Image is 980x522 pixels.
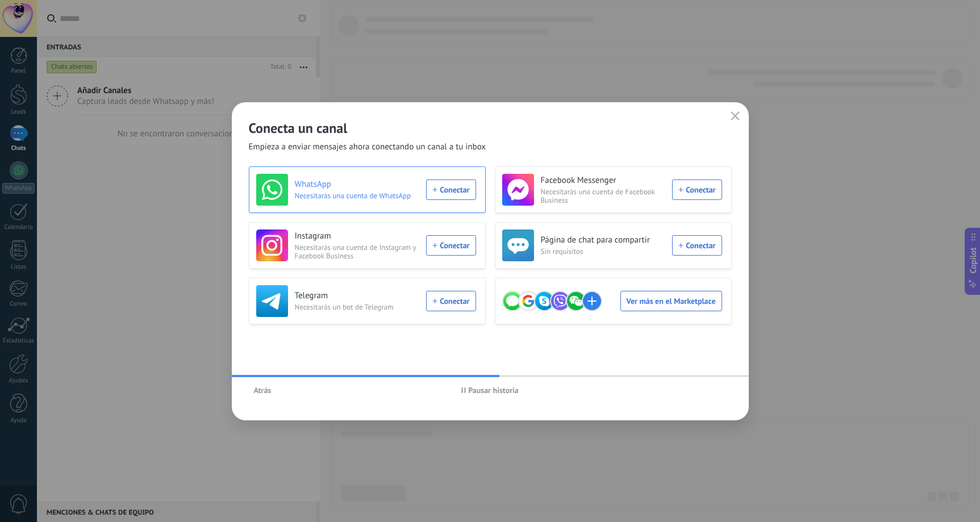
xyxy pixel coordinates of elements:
h3: WhatsApp [295,179,420,190]
span: Necesitarás una cuenta de WhatsApp [295,191,420,200]
h3: Página de chat para compartir [541,235,666,246]
button: Pausar historia [456,382,524,399]
span: Sin requisitos [541,247,666,256]
h2: Conecta un canal [249,119,732,137]
h3: Telegram [295,290,420,302]
span: Necesitarás un bot de Telegram [295,303,420,311]
h3: Facebook Messenger [541,175,666,186]
button: Atrás [249,382,277,399]
span: Pausar historia [468,386,519,394]
span: Empieza a enviar mensajes ahora conectando un canal a tu inbox [249,141,486,153]
h3: Instagram [295,231,420,242]
span: Necesitarás una cuenta de Instagram y Facebook Business [295,243,420,260]
span: Necesitarás una cuenta de Facebook Business [541,187,666,204]
span: Atrás [254,386,272,394]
